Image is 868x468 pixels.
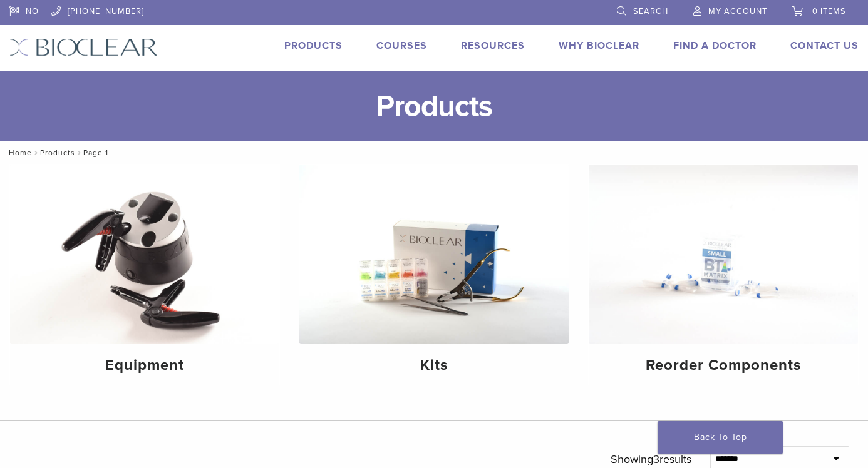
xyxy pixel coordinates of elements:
[376,39,427,52] a: Courses
[309,354,559,377] h4: Kits
[5,148,32,157] a: Home
[461,39,525,52] a: Resources
[10,165,279,385] a: Equipment
[599,354,848,377] h4: Reorder Components
[633,6,668,16] span: Search
[32,150,40,156] span: /
[589,165,858,385] a: Reorder Components
[673,39,757,52] a: Find A Doctor
[299,165,569,344] img: Kits
[790,39,859,52] a: Contact Us
[284,39,343,52] a: Products
[653,452,659,466] span: 3
[559,39,639,52] a: Why Bioclear
[40,148,75,157] a: Products
[299,165,569,385] a: Kits
[589,165,858,344] img: Reorder Components
[9,38,158,56] img: Bioclear
[75,150,83,156] span: /
[20,354,269,377] h4: Equipment
[658,421,783,454] a: Back To Top
[708,6,767,16] span: My Account
[812,6,846,16] span: 0 items
[10,165,279,344] img: Equipment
